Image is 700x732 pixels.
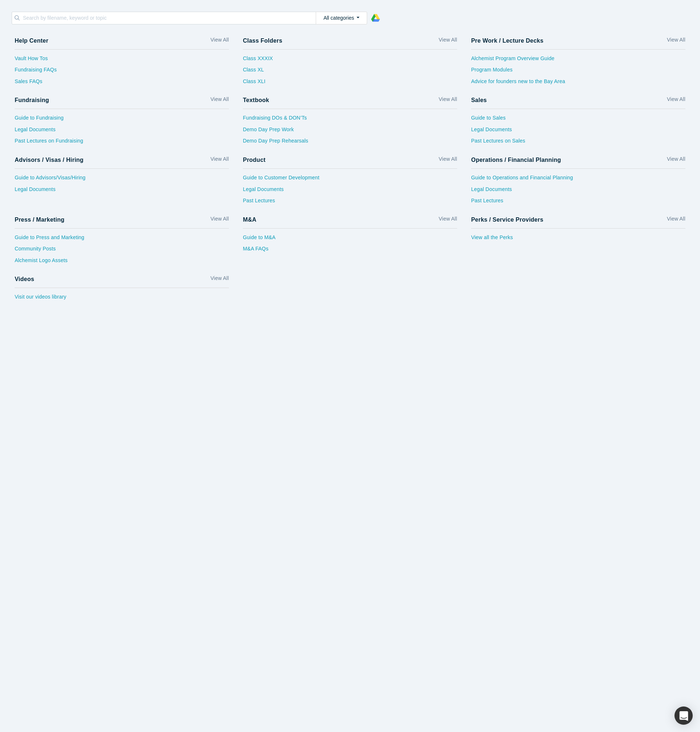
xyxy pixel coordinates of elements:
[210,274,229,285] a: View All
[439,96,457,106] a: View All
[243,37,282,44] h4: Class Folders
[15,97,49,104] h4: Fundraising
[471,97,487,104] h4: Sales
[471,174,685,186] a: Guide to Operations and Financial Planning
[15,276,34,283] h4: Videos
[471,37,543,44] h4: Pre Work / Lecture Decks
[243,234,457,245] a: Guide to M&A
[210,96,229,106] a: View All
[243,97,269,104] h4: Textbook
[15,114,229,126] a: Guide to Fundraising
[667,215,685,226] a: View All
[15,216,65,223] h4: Press / Marketing
[471,55,685,66] a: Alchemist Program Overview Guide
[243,137,457,149] a: Demo Day Prep Rehearsals
[471,137,685,149] a: Past Lectures on Sales
[471,186,685,197] a: Legal Documents
[15,257,229,268] a: Alchemist Logo Assets
[210,155,229,166] a: View All
[22,13,316,23] input: Search by filename, keyword or topic
[15,66,229,78] a: Fundraising FAQs
[471,126,685,137] a: Legal Documents
[15,156,83,163] h4: Advisors / Visas / Hiring
[471,197,685,209] a: Past Lectures
[15,245,229,257] a: Community Posts
[243,186,457,197] a: Legal Documents
[243,66,273,78] a: Class XL
[243,216,256,223] h4: M&A
[15,137,229,149] a: Past Lectures on Fundraising
[439,155,457,166] a: View All
[471,78,685,89] a: Advice for founders new to the Bay Area
[15,78,229,89] a: Sales FAQs
[243,55,273,66] a: Class XXXIX
[667,155,685,166] a: View All
[210,215,229,226] a: View All
[439,215,457,226] a: View All
[15,234,229,245] a: Guide to Press and Marketing
[210,36,229,47] a: View All
[471,66,685,78] a: Program Modules
[243,114,457,126] a: Fundraising DOs & DON’Ts
[243,156,265,163] h4: Product
[667,96,685,106] a: View All
[15,126,229,137] a: Legal Documents
[15,37,48,44] h4: Help Center
[471,234,685,245] a: View all the Perks
[316,12,367,24] button: All categories
[243,197,457,209] a: Past Lectures
[439,36,457,47] a: View All
[471,216,543,223] h4: Perks / Service Providers
[667,36,685,47] a: View All
[243,245,457,257] a: M&A FAQs
[15,186,229,197] a: Legal Documents
[15,55,229,66] a: Vault How Tos
[243,174,457,186] a: Guide to Customer Development
[243,78,273,89] a: Class XLI
[15,293,229,305] a: Visit our videos library
[243,126,457,137] a: Demo Day Prep Work
[15,174,229,186] a: Guide to Advisors/Visas/Hiring
[471,114,685,126] a: Guide to Sales
[471,156,561,163] h4: Operations / Financial Planning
